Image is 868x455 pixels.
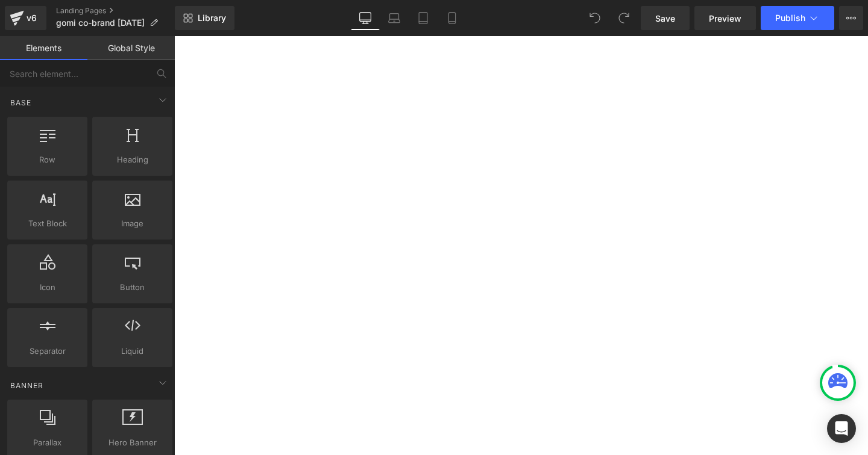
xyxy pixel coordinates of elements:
[96,345,169,357] span: Liquid
[175,6,234,30] a: New Library
[583,6,607,30] button: Undo
[709,12,741,25] span: Preview
[694,6,756,30] a: Preview
[87,36,175,60] a: Global Style
[827,414,856,443] div: Open Intercom Messenger
[198,13,226,23] span: Library
[56,6,175,16] a: Landing Pages
[775,13,805,23] span: Publish
[351,6,380,30] a: Desktop
[11,345,84,357] span: Separator
[5,6,46,30] a: v6
[11,281,84,294] span: Icon
[9,380,45,391] span: Banner
[96,436,169,449] span: Hero Banner
[96,217,169,230] span: Image
[11,436,84,449] span: Parallax
[438,6,467,30] a: Mobile
[56,18,145,28] span: gomi co-brand [DATE]
[839,6,863,30] button: More
[96,281,169,294] span: Button
[380,6,409,30] a: Laptop
[612,6,636,30] button: Redo
[11,217,84,230] span: Text Block
[24,10,39,26] div: v6
[761,6,834,30] button: Publish
[11,153,84,166] span: Row
[655,12,675,25] span: Save
[96,153,169,166] span: Heading
[9,97,33,108] span: Base
[409,6,438,30] a: Tablet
